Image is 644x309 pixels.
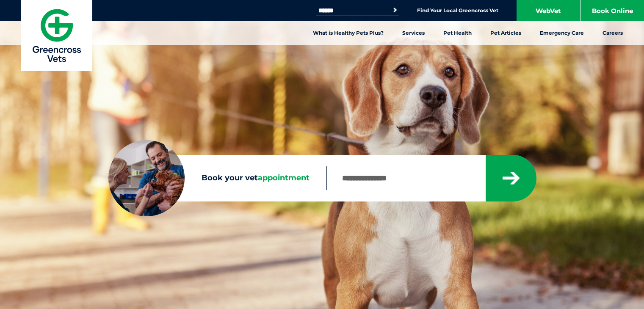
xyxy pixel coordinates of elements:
a: Find Your Local Greencross Vet [417,7,498,14]
a: Pet Articles [481,21,531,45]
a: Pet Health [434,21,481,45]
a: Careers [593,21,632,45]
a: Emergency Care [531,21,593,45]
a: Services [393,21,434,45]
a: What is Healthy Pets Plus? [304,21,393,45]
button: Search [391,6,399,14]
span: appointment [258,173,310,182]
label: Book your vet [108,172,326,185]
